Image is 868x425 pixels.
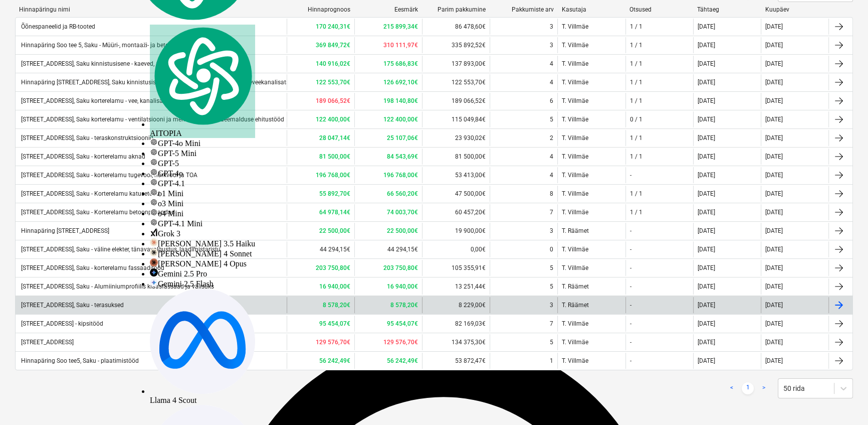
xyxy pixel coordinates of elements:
div: 0,00€ [422,241,490,257]
div: [PERSON_NAME] 3.5 Haiku [150,238,255,248]
img: gpt-black.svg [150,168,158,176]
div: [DATE] [765,302,783,309]
div: Parim pakkumine [426,6,486,13]
div: - [630,320,631,327]
div: [STREET_ADDRESS], Saku - Korterelamu katusetööd [20,190,160,197]
div: 1 / 1 [630,60,642,67]
b: 129 576,70€ [316,339,350,346]
div: [DATE] [698,246,715,253]
div: Hinnapäringu nimi [19,6,282,13]
div: [DATE] [698,339,715,346]
div: [DATE] [765,97,783,104]
div: [STREET_ADDRESS], Saku - korterelamu aknad [20,153,145,160]
div: [STREET_ADDRESS] [20,339,74,346]
div: GPT-4o [150,168,255,178]
b: 196 768,00€ [316,172,350,179]
div: - [630,264,631,271]
div: [PERSON_NAME] 4 Sonnet [150,248,255,258]
iframe: Chat Widget [818,377,868,425]
div: GPT-4o Mini [150,138,255,148]
img: gpt-black.svg [150,178,158,186]
div: 1 / 1 [630,209,642,216]
b: 81 500,00€ [319,153,350,160]
div: [DATE] [698,79,715,86]
b: 122 400,00€ [316,116,350,123]
div: [DATE] [765,264,783,271]
div: GPT-4.1 [150,178,255,188]
div: [DATE] [698,357,715,364]
b: 28 047,14€ [319,134,350,141]
div: [STREET_ADDRESS], Saku kinnistusisene - kaeved, alused ja katendid [20,60,205,67]
div: 19 900,00€ [422,223,490,239]
div: T. Villmäe [557,93,625,109]
div: - [630,172,631,179]
b: 189 066,52€ [316,97,350,104]
div: 60 457,20€ [422,204,490,220]
b: 140 916,02€ [316,60,350,67]
div: [STREET_ADDRESS], Saku - terasuksed [20,302,124,309]
div: Pakkumiste arv [494,6,553,13]
div: 1 / 1 [630,134,642,141]
div: 1 / 1 [630,23,642,30]
div: [DATE] [698,60,715,67]
b: 198 140,80€ [383,97,418,104]
img: gpt-black.svg [150,208,158,216]
div: 0 / 1 [630,116,642,123]
div: - [630,227,631,234]
img: llama-33-70b.svg [150,289,255,394]
div: 134 375,30€ [422,334,490,350]
div: Hinnaprognoos [290,6,350,13]
div: T. Villmäe [557,204,625,220]
div: Eesmärk [358,6,418,13]
div: 8 [550,190,553,197]
b: 129 576,70€ [383,339,418,346]
div: [DATE] [765,283,783,290]
div: [STREET_ADDRESS], Saku - korterelamu fassaaditööd [20,264,164,271]
div: Hinnapäring [STREET_ADDRESS] [20,227,109,234]
div: 86 478,60€ [422,19,490,35]
div: Hinnapäring Soo tee5, Saku - plaatimistööd [20,357,139,364]
div: Gemini 2.5 Pro [150,268,255,278]
div: AITOPIA [150,25,255,138]
div: 3 [550,42,553,49]
div: T. Villmäe [557,74,625,90]
b: 16 940,00€ [319,283,350,290]
div: Llama 4 Scout [150,289,255,405]
div: T. Villmäe [557,111,625,127]
img: gpt-black.svg [150,188,158,196]
div: [DATE] [698,283,715,290]
div: [DATE] [698,134,715,141]
div: 82 169,03€ [422,316,490,332]
div: [DATE] [698,227,715,234]
div: [DATE] [698,97,715,104]
div: 1 / 1 [630,79,642,86]
div: 53 413,00€ [422,167,490,183]
div: 4 [550,60,553,67]
div: 8 229,00€ [422,297,490,313]
div: [DATE] [698,153,715,160]
div: GPT-5 Mini [150,148,255,158]
div: Grok 3 [150,228,255,238]
div: 44 294,15€ [354,241,422,257]
div: Gemini 2.5 Flash [150,278,255,289]
b: 8 578,20€ [390,302,418,309]
b: 95 454,07€ [319,320,350,327]
div: 5 [550,264,553,271]
div: 335 892,52€ [422,37,490,53]
div: T. Villmäe [557,167,625,183]
b: 203 750,80€ [383,264,418,271]
div: 122 553,70€ [422,74,490,90]
div: [STREET_ADDRESS], Saku - Alumiiniumprofiilis klaasfassaad ja välisuks [20,283,214,290]
b: 203 750,80€ [316,264,350,271]
b: 66 560,20€ [387,190,418,197]
div: 3 [550,227,553,234]
div: [STREET_ADDRESS], Saku korterelamu - ventilatsiooni ja mehaanilise suitsueemalduse ehitustööd [20,116,284,123]
b: 196 768,00€ [383,172,418,179]
img: logo.svg [150,25,255,127]
div: 6 [550,97,553,104]
img: claude-35-haiku.svg [150,238,158,246]
div: GPT-5 [150,158,255,168]
div: 53 872,47€ [422,353,490,369]
div: o1 Mini [150,188,255,198]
